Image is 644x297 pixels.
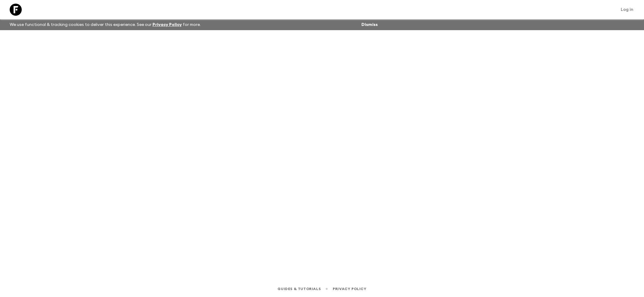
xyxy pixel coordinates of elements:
button: Dismiss [360,21,379,29]
a: Privacy Policy [152,23,182,27]
p: We use functional & tracking cookies to deliver this experience. See our for more. [7,19,203,30]
a: Log in [617,5,637,14]
a: Guides & Tutorials [277,286,321,292]
a: Privacy Policy [333,286,366,292]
